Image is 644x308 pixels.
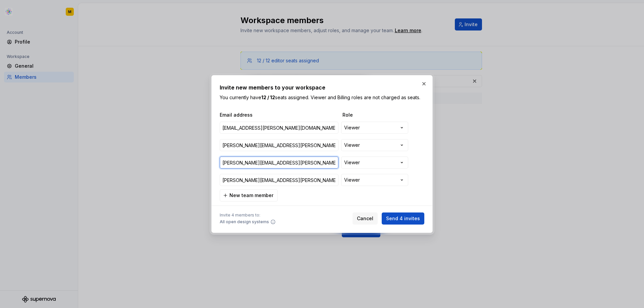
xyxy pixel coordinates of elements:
span: Send 4 invites [386,215,420,222]
h2: Invite new members to your workspace [220,83,424,91]
span: Cancel [357,215,373,222]
button: New team member [220,189,278,201]
button: Cancel [353,212,378,225]
span: Invite 4 members to: [220,212,276,218]
button: Send 4 invites [382,212,424,225]
span: Role [342,112,410,118]
p: You currently have seats assigned. Viewer and Billing roles are not charged as seats. [220,94,424,101]
span: New team member [229,192,273,199]
b: 12 / 12 [261,95,275,100]
span: Email address [220,112,340,118]
span: All open design systems [220,219,269,225]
